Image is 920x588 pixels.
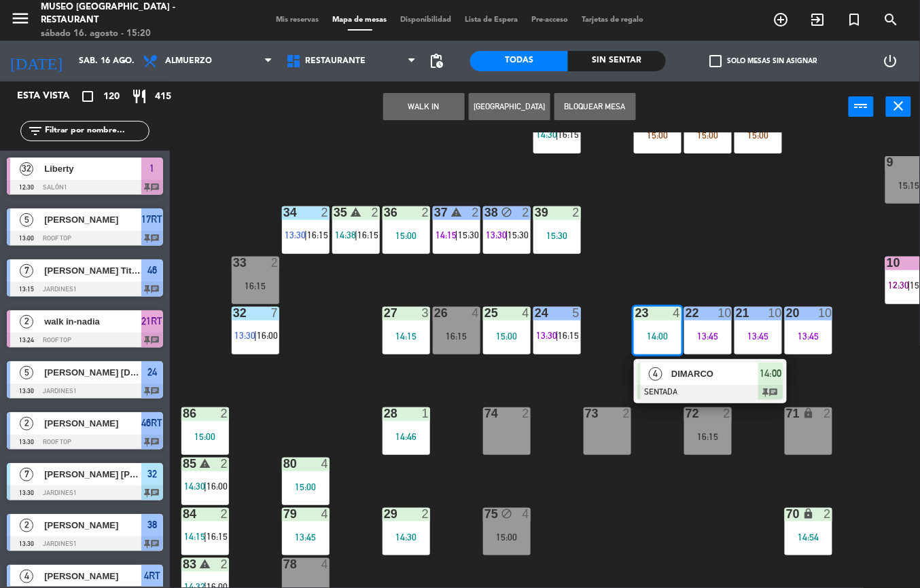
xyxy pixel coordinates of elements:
[573,307,581,319] div: 5
[305,56,366,66] span: Restaurante
[849,96,874,117] button: power_input
[434,307,435,319] div: 26
[802,508,814,519] i: lock
[181,432,229,441] div: 15:00
[533,231,581,240] div: 15:30
[271,257,279,269] div: 2
[760,365,782,382] span: 14:00
[847,12,863,28] i: turned_in_not
[686,307,686,319] div: 22
[785,532,832,542] div: 14:54
[144,568,160,584] span: 4RT
[43,124,149,139] input: Filtrar por nombre...
[270,16,326,24] span: Mis reservas
[523,508,531,520] div: 4
[459,16,525,24] span: Lista de Espera
[41,27,220,41] div: sábado 16. agosto - 15:20
[184,481,205,492] span: 14:30
[183,558,183,570] div: 83
[486,229,507,240] span: 13:30
[44,518,141,532] span: [PERSON_NAME]
[634,331,682,341] div: 14:00
[824,407,832,420] div: 2
[304,229,307,240] span: |
[623,407,631,420] div: 2
[773,12,790,28] i: add_circle_outline
[41,1,220,27] div: Museo [GEOGRAPHIC_DATA] - Restaurant
[383,532,430,542] div: 14:30
[525,16,576,24] span: Pre-acceso
[233,257,234,269] div: 33
[147,517,157,533] span: 38
[394,16,459,24] span: Disponibilidad
[887,257,887,269] div: 10
[891,98,907,114] i: close
[649,367,662,381] span: 4
[142,415,163,431] span: 46RT
[535,206,535,219] div: 39
[786,407,787,420] div: 71
[150,160,155,177] span: 1
[44,314,141,329] span: walk in-nadia
[536,129,557,140] span: 14:30
[184,531,205,542] span: 14:15
[883,12,900,28] i: search
[785,331,832,341] div: 13:45
[469,93,550,120] button: [GEOGRAPHIC_DATA]
[501,508,512,519] i: block
[44,365,141,380] span: [PERSON_NAME] [DATE][PERSON_NAME]
[321,206,330,219] div: 2
[20,468,33,481] span: 7
[886,96,911,117] button: close
[433,331,480,341] div: 16:15
[165,56,212,66] span: Almuerzo
[283,558,284,570] div: 78
[556,129,559,140] span: |
[585,407,586,420] div: 73
[20,570,33,583] span: 4
[10,8,31,33] button: menu
[10,8,31,29] i: menu
[142,313,163,329] span: 21RT
[326,16,394,24] span: Mapa de mesas
[307,229,328,240] span: 16:15
[355,229,357,240] span: |
[384,407,385,420] div: 28
[883,53,899,69] i: power_settings_new
[183,458,183,470] div: 85
[422,206,430,219] div: 2
[671,367,758,381] span: DIMARCO
[271,307,279,319] div: 7
[559,330,580,341] span: 16:15
[232,281,279,291] div: 16:15
[283,458,284,470] div: 80
[321,558,330,570] div: 4
[568,51,666,71] div: Sin sentar
[20,315,33,329] span: 2
[710,55,817,67] label: Solo mesas sin asignar
[44,213,141,227] span: [PERSON_NAME]
[383,93,465,120] button: WALK IN
[383,432,430,441] div: 14:46
[634,130,682,140] div: 15:00
[573,206,581,219] div: 2
[455,229,458,240] span: |
[147,262,157,278] span: 46
[321,458,330,470] div: 4
[710,55,722,67] span: check_box_outline_blank
[556,330,559,341] span: |
[810,12,826,28] i: exit_to_app
[523,206,531,219] div: 2
[221,558,229,570] div: 2
[635,307,636,319] div: 23
[44,416,141,430] span: [PERSON_NAME]
[199,458,211,469] i: warning
[207,531,228,542] span: 16:15
[483,331,531,341] div: 15:00
[155,89,171,105] span: 415
[44,569,141,583] span: [PERSON_NAME]
[131,88,147,105] i: restaurant
[559,129,580,140] span: 16:15
[436,229,457,240] span: 14:15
